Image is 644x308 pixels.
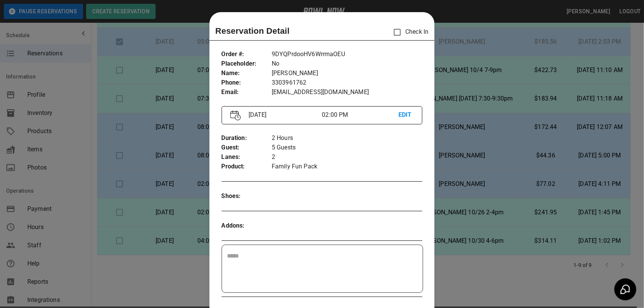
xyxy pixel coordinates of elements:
p: 5 Guests [272,143,422,152]
p: Duration : [222,134,272,143]
p: 02:00 PM [322,110,398,119]
p: Phone : [222,78,272,88]
p: Addons : [222,221,272,231]
p: Placeholder : [222,59,272,69]
p: Name : [222,69,272,78]
p: 3303961762 [272,78,422,88]
p: Order # : [222,50,272,59]
p: EDIT [398,110,414,120]
img: Vector [230,110,241,121]
p: Reservation Detail [216,25,290,37]
p: Lanes : [222,152,272,162]
p: [PERSON_NAME] [272,69,422,78]
p: 2 [272,152,422,162]
p: Check In [389,24,428,40]
p: Guest : [222,143,272,152]
p: No [272,59,422,69]
p: Product : [222,162,272,171]
p: Shoes : [222,192,272,201]
p: Email : [222,88,272,97]
p: 9DYQPrdooHV6WrrmaOEU [272,50,422,59]
p: 2 Hours [272,134,422,143]
p: [EMAIL_ADDRESS][DOMAIN_NAME] [272,88,422,97]
p: Family Fun Pack [272,162,422,171]
p: [DATE] [246,110,322,119]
